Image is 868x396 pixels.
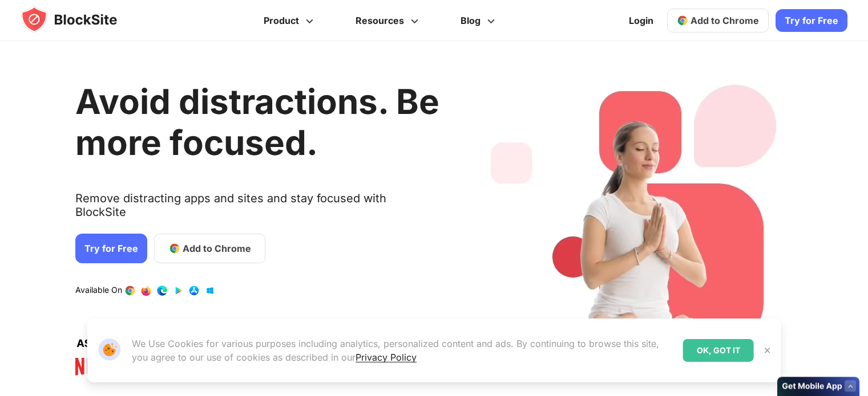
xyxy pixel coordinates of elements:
[760,343,775,358] button: Close
[683,339,754,362] div: OK, GOT IT
[75,285,122,296] text: Available On
[691,15,759,26] span: Add to Chrome
[763,346,772,355] img: Close
[75,234,147,263] a: Try for Free
[677,15,688,26] img: chrome-icon.svg
[21,6,139,33] img: blocksite-icon.5d769676.svg
[667,9,769,32] a: Add to Chrome
[622,7,660,34] a: Login
[132,337,674,364] p: We Use Cookies for various purposes including analytics, personalized content and ads. By continu...
[356,352,417,363] a: Privacy Policy
[183,242,251,255] span: Add to Chrome
[75,191,439,228] text: Remove distracting apps and sites and stay focused with BlockSite
[154,234,265,263] a: Add to Chrome
[75,81,439,163] h1: Avoid distractions. Be more focused.
[776,9,847,32] a: Try for Free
